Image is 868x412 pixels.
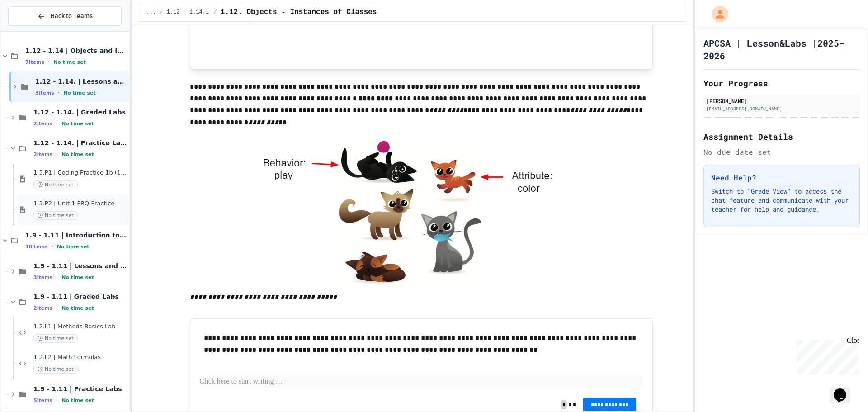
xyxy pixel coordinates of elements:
[830,376,859,403] iframe: chat widget
[51,11,93,21] span: Back to Teams
[25,47,127,55] span: 1.12 - 1.14 | Objects and Instances of Classes
[146,9,156,16] span: ...
[703,37,860,62] h1: APCSA | Lesson&Labs |2025-2026
[33,169,127,177] span: 1.3.P1 | Coding Practice 1b (1.7-1.15)
[703,4,731,24] div: My Account
[53,59,86,65] span: No time set
[48,58,50,66] span: •
[214,9,217,16] span: /
[33,211,78,220] span: No time set
[61,398,94,403] span: No time set
[706,97,857,105] div: [PERSON_NAME]
[221,7,377,18] span: 1.12. Objects - Instances of Classes
[56,274,58,281] span: •
[33,108,127,116] span: 1.12 - 1.14. | Graded Labs
[33,305,52,311] span: 2 items
[33,180,78,189] span: No time set
[61,121,94,127] span: No time set
[33,152,52,157] span: 2 items
[61,275,94,280] span: No time set
[160,9,163,16] span: /
[33,121,52,127] span: 2 items
[33,323,127,331] span: 1.2.L1 | Methods Basics Lab
[56,120,58,127] span: •
[711,187,852,214] p: Switch to "Grade View" to access the chat feature and communicate with your teacher for help and ...
[167,9,210,16] span: 1.12 - 1.14. | Lessons and Notes
[33,365,78,374] span: No time set
[25,59,44,65] span: 7 items
[52,243,53,250] span: •
[33,262,127,270] span: 1.9 - 1.11 | Lessons and Notes
[33,139,127,147] span: 1.12 - 1.14. | Practice Labs
[706,105,857,112] div: [EMAIL_ADDRESS][DOMAIN_NAME]
[35,77,127,85] span: 1.12 - 1.14. | Lessons and Notes
[58,89,60,96] span: •
[56,397,58,404] span: •
[33,334,78,343] span: No time set
[61,305,94,311] span: No time set
[33,398,52,403] span: 5 items
[35,90,54,96] span: 3 items
[703,147,860,157] div: No due date set
[57,244,90,250] span: No time set
[61,152,94,157] span: No time set
[703,130,860,143] h2: Assignment Details
[703,77,860,90] h2: Your Progress
[33,293,127,301] span: 1.9 - 1.11 | Graded Labs
[25,244,48,250] span: 10 items
[33,354,127,361] span: 1.2.L2 | Math Formulas
[8,6,122,26] button: Back to Teams
[4,4,62,57] div: Chat with us now!Close
[63,90,96,96] span: No time set
[793,336,859,375] iframe: chat widget
[56,304,58,312] span: •
[25,231,127,239] span: 1.9 - 1.11 | Introduction to Methods
[33,385,127,393] span: 1.9 - 1.11 | Practice Labs
[56,151,58,158] span: •
[711,172,852,183] h3: Need Help?
[33,200,127,208] span: 1.3.P2 | Unit 1 FRQ Practice
[33,275,52,280] span: 3 items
